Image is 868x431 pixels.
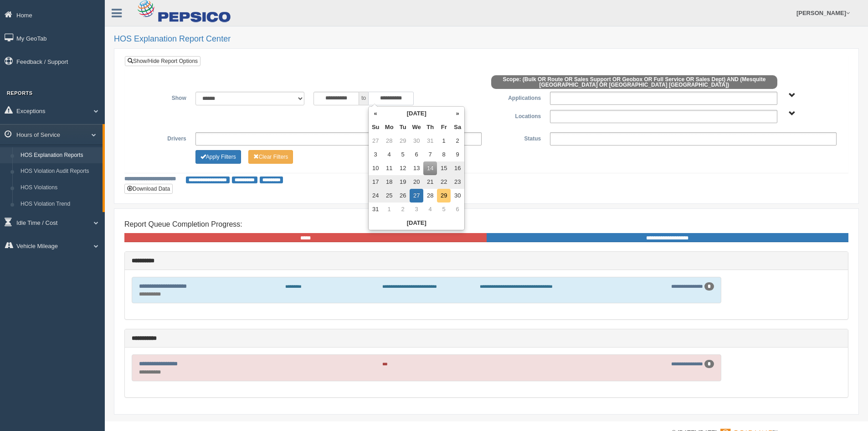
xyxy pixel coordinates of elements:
[410,120,423,134] th: We
[410,161,423,175] td: 13
[369,189,382,203] td: 24
[486,132,545,143] label: Status
[486,92,545,103] label: Applications
[16,163,103,180] a: HOS Violation Audit Reports
[382,134,396,148] td: 28
[382,107,451,120] th: [DATE]
[451,148,464,161] td: 9
[437,175,451,189] td: 22
[396,203,410,216] td: 2
[423,161,437,175] td: 14
[369,148,382,161] td: 3
[437,148,451,161] td: 8
[369,203,382,216] td: 31
[195,150,241,164] button: Change Filter Options
[491,75,778,89] span: Scope: (Bulk OR Route OR Sales Support OR Geobox OR Full Service OR Sales Dept) AND (Mesquite [GE...
[437,203,451,216] td: 5
[382,120,396,134] th: Mo
[396,161,410,175] td: 12
[396,134,410,148] td: 29
[369,175,382,189] td: 17
[396,148,410,161] td: 5
[423,189,437,203] td: 28
[369,120,382,134] th: Su
[396,175,410,189] td: 19
[423,148,437,161] td: 7
[451,175,464,189] td: 23
[124,184,173,194] button: Download Data
[114,35,859,44] h2: HOS Explanation Report Center
[437,134,451,148] td: 1
[410,189,423,203] td: 27
[248,150,293,164] button: Change Filter Options
[382,203,396,216] td: 1
[423,203,437,216] td: 4
[437,161,451,175] td: 15
[451,134,464,148] td: 2
[451,161,464,175] td: 16
[410,134,423,148] td: 30
[410,148,423,161] td: 6
[132,132,191,143] label: Drivers
[382,161,396,175] td: 11
[423,120,437,134] th: Th
[451,120,464,134] th: Sa
[396,189,410,203] td: 26
[410,175,423,189] td: 20
[451,107,464,120] th: »
[16,196,103,213] a: HOS Violation Trend
[382,175,396,189] td: 18
[487,110,546,121] label: Locations
[410,203,423,216] td: 3
[124,220,848,228] h4: Report Queue Completion Progress:
[369,107,382,120] th: «
[16,147,103,164] a: HOS Explanation Reports
[132,92,191,103] label: Show
[382,189,396,203] td: 25
[437,120,451,134] th: Fr
[382,148,396,161] td: 4
[369,216,464,230] th: [DATE]
[359,92,368,105] span: to
[369,161,382,175] td: 10
[16,180,103,196] a: HOS Violations
[451,189,464,203] td: 30
[423,134,437,148] td: 31
[451,203,464,216] td: 6
[125,56,200,66] a: Show/Hide Report Options
[423,175,437,189] td: 21
[437,189,451,203] td: 29
[396,120,410,134] th: Tu
[369,134,382,148] td: 27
